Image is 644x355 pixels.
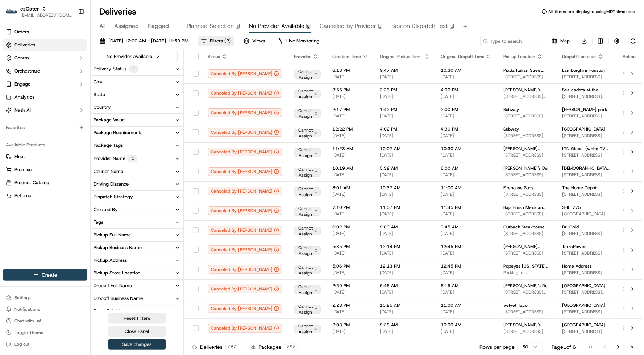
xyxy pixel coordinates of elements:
div: Provider Name [94,155,137,162]
span: Assigned [114,22,139,30]
span: ezCater [20,5,39,12]
span: [DATE] [441,113,492,119]
div: 1 [128,155,137,162]
span: [STREET_ADDRESS] [562,113,610,119]
button: Cannot Assign [294,186,321,196]
div: Package Requirements [94,129,142,136]
button: Close Panel [108,326,166,337]
span: Log out [14,341,29,347]
button: Filters(2) [198,36,234,46]
span: Boston Dispatch Test [391,22,448,30]
span: Status [208,54,220,59]
span: [DATE] [441,231,492,236]
button: Driving Distance [91,178,183,190]
span: 11:07 PM [380,205,429,210]
div: Canceled By [PERSON_NAME] [208,226,282,235]
span: [DATE] [380,113,429,119]
span: Creation Time [332,54,361,59]
img: ezCater [6,9,17,14]
span: [DATE] [441,172,492,178]
div: Cannot Assign [294,109,321,118]
span: Analytics [14,94,34,100]
span: Control [14,55,30,61]
img: 1736555255976-a54dd68f-1ca7-489b-9aae-adbdc363a1c4 [7,69,20,82]
h1: Deliveries [99,6,136,17]
button: Views [240,36,268,46]
span: Engage [14,81,30,87]
div: Favorites [3,122,87,133]
span: [STREET_ADDRESS] [503,231,550,236]
span: [PERSON_NAME]'s Bar-B-Q [503,87,550,93]
span: 4:00 PM [441,87,492,93]
span: Canceled by Provider [320,22,376,30]
span: [PERSON_NAME]'s Deli [503,165,550,171]
span: Dr. Gold [562,224,579,230]
span: Original Pickup Time [380,54,422,59]
button: [DATE] 12:00 AM - [DATE] 11:59 PM [96,36,192,46]
span: [DATE] [441,94,492,99]
button: Canceled By [PERSON_NAME] [208,108,282,117]
span: Subway [503,126,519,132]
div: Canceled By [PERSON_NAME] [208,187,282,195]
span: 4:30 PM [441,126,492,132]
span: Promise [14,166,32,173]
button: Package Value [91,114,183,126]
button: Dropoff Full Name [91,280,183,292]
button: City [91,76,183,88]
div: Pickup Address [94,257,127,264]
div: Created By [94,206,118,213]
div: Cannot Assign [294,90,321,98]
a: Promise [6,166,84,173]
span: • [60,132,63,137]
button: Cannot Assign [294,304,321,314]
div: Start new chat [33,69,119,76]
div: 💻 [61,162,67,168]
span: [STREET_ADDRESS] [562,152,610,158]
span: [GEOGRAPHIC_DATA][STREET_ADDRESS][GEOGRAPHIC_DATA] [562,211,610,217]
button: Cannot Assign [294,225,321,235]
div: Past conversations [7,94,49,100]
button: Cannot Assign [294,127,321,137]
div: Cannot Assign [294,285,321,294]
button: Canceled By [PERSON_NAME] [208,69,282,78]
div: Cannot Assign [294,305,321,314]
button: Canceled By [PERSON_NAME] [208,148,282,156]
div: No Provider Available [107,53,162,61]
button: Toggle Theme [3,327,87,338]
span: [STREET_ADDRESS] [503,211,550,217]
button: Create [3,269,87,281]
span: 11:45 PM [441,205,492,210]
span: [GEOGRAPHIC_DATA] [562,126,606,132]
button: Cannot Assign [294,88,321,98]
span: Chat with us! [14,318,41,324]
button: Cannot Assign [294,108,321,118]
button: Canceled By [PERSON_NAME] [208,304,282,313]
a: Analytics [3,91,87,103]
span: [DATE] [332,94,368,99]
button: Cannot Assign [294,284,321,294]
span: All [99,22,105,30]
button: Canceled By [PERSON_NAME] [208,265,282,274]
span: Fleet [14,153,25,160]
span: Baja Fresh Mexican Grill [503,205,550,210]
span: 7:10 PM [332,205,368,210]
div: Cannot Assign [294,148,321,157]
span: [DATE] [64,132,79,137]
span: [DATE] [441,133,492,139]
button: Tags [91,216,183,228]
input: Type to search [480,36,545,46]
span: 2:17 PM [332,107,368,112]
span: [DATE] [332,250,368,256]
button: Cannot Assign [294,69,321,79]
span: SEIU 775 [562,205,581,210]
button: Dispatch Strategy [91,191,183,203]
span: [DATE] [332,133,368,139]
span: Nash AI [14,107,31,113]
span: • [60,112,63,118]
a: Powered byPylon [51,179,88,185]
div: Tags [94,219,103,226]
button: Canceled By [PERSON_NAME] [208,324,282,333]
span: 10:30 AM [441,146,492,152]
